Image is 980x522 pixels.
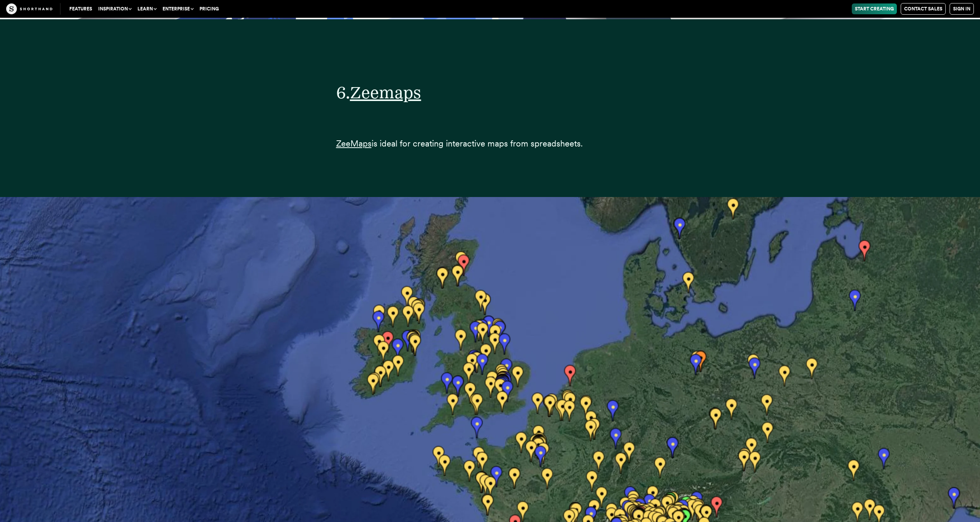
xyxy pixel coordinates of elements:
a: Start Creating [852,3,897,14]
a: Zeemaps [350,82,421,103]
button: Inspiration [95,3,134,14]
a: Sign in [950,3,974,15]
button: Enterprise [159,3,196,14]
a: Pricing [196,3,222,14]
span: is ideal for creating interactive maps from spreadsheets. [372,138,583,148]
a: ZeeMaps [336,138,372,148]
a: Contact Sales [901,3,946,15]
a: Features [66,3,95,14]
span: 6. [336,82,350,103]
img: The Craft [6,3,52,14]
button: Learn [134,3,159,14]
